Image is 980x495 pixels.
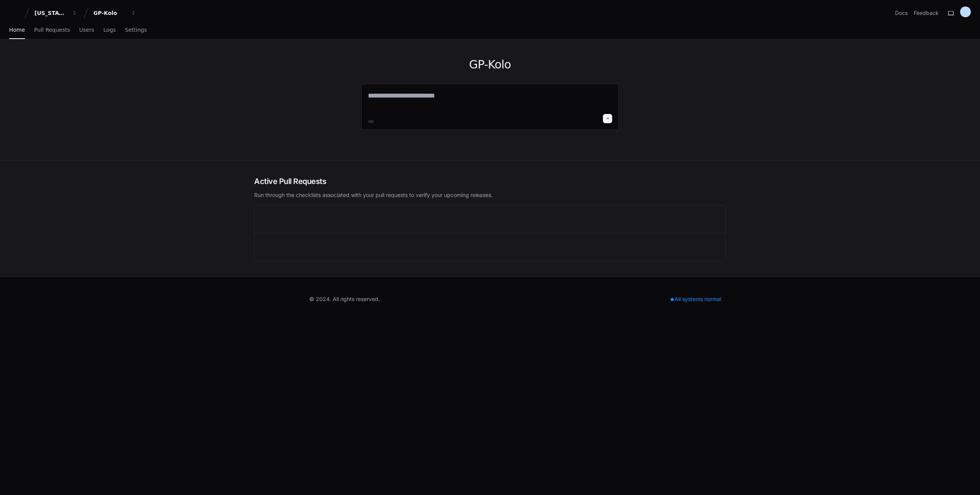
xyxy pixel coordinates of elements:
span: Logs [103,28,116,32]
a: Users [79,21,94,39]
h2: Active Pull Requests [254,176,726,187]
p: Run through the checklists associated with your pull requests to verify your upcoming releases. [254,191,726,199]
span: Settings [125,28,147,32]
button: Feedback [914,9,939,17]
button: [US_STATE] Pacific [31,6,80,20]
a: Settings [125,21,147,39]
span: Home [9,28,25,32]
button: GP-Kolo [90,6,139,20]
span: Users [79,28,94,32]
a: Logs [103,21,116,39]
div: All systems normal [666,294,726,304]
div: GP-Kolo [93,9,126,17]
h1: GP-Kolo [361,58,619,72]
div: [US_STATE] Pacific [34,9,67,17]
a: Docs [895,9,908,17]
span: Pull Requests [34,28,70,32]
a: Home [9,21,25,39]
a: Pull Requests [34,21,70,39]
div: © 2024. All rights reserved. [309,295,380,303]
